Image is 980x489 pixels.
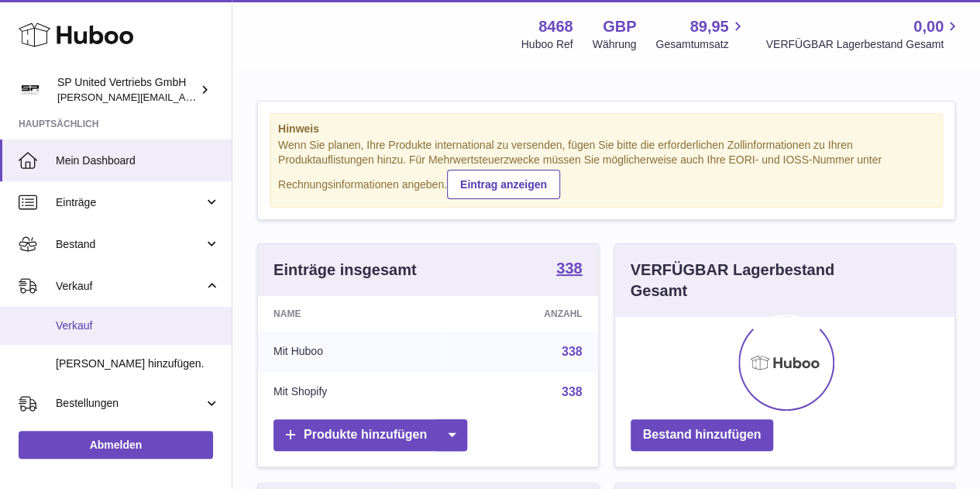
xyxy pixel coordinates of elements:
img: tim@sp-united.com [19,78,42,102]
span: [PERSON_NAME][EMAIL_ADDRESS][DOMAIN_NAME] [57,91,311,103]
a: 89,95 Gesamtumsatz [655,16,746,52]
h3: Einträge insgesamt [273,260,417,281]
a: 338 [562,345,583,358]
span: Mein Dashboard [56,153,220,168]
a: Eintrag anzeigen [447,170,560,199]
span: 0,00 [913,16,944,37]
strong: 8468 [538,16,573,37]
strong: Hinweis [278,122,934,136]
h3: VERFÜGBAR Lagerbestand Gesamt [631,260,885,301]
div: Wenn Sie planen, Ihre Produkte international zu versenden, fügen Sie bitte die erforderlichen Zol... [278,138,934,198]
span: Verkauf [56,279,204,294]
span: Bestellungen [56,396,204,411]
span: 89,95 [689,16,728,37]
a: Bestand hinzufügen [631,419,774,451]
a: 0,00 VERFÜGBAR Lagerbestand Gesamt [765,16,961,52]
td: Mit Shopify [258,372,445,412]
strong: GBP [603,16,636,37]
th: Name [258,296,445,332]
strong: 338 [556,260,582,276]
div: Huboo Ref [521,37,573,52]
div: SP United Vertriebs GmbH [57,75,197,105]
td: Mit Huboo [258,332,445,372]
span: VERFÜGBAR Lagerbestand Gesamt [765,37,961,52]
span: Einträge [56,195,204,210]
span: Verkauf [56,319,220,333]
a: Abmelden [19,431,213,459]
div: Währung [593,37,637,52]
a: Produkte hinzufügen [273,419,467,451]
span: Bestand [56,237,204,252]
span: [PERSON_NAME] hinzufügen. [56,356,220,371]
span: Gesamtumsatz [655,37,746,52]
a: 338 [562,385,583,398]
a: 338 [556,260,582,279]
th: Anzahl [445,296,597,332]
